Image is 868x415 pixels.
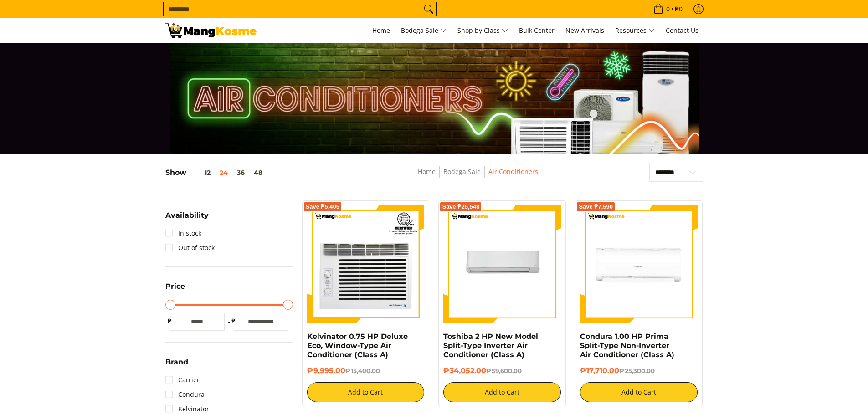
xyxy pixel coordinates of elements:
a: Contact Us [661,18,703,43]
button: Add to Cart [443,382,561,402]
a: Resources [611,18,659,43]
img: Toshiba 2 HP New Model Split-Type Inverter Air Conditioner (Class A) [443,205,561,323]
button: Add to Cart [580,382,698,402]
a: Shop by Class [453,18,513,43]
span: Save ₱7,590 [579,204,613,210]
del: ₱15,400.00 [345,367,380,374]
span: • [651,4,685,14]
span: Save ₱5,405 [306,204,340,210]
span: Price [165,283,185,290]
span: Bodega Sale [401,25,447,36]
span: New Arrivals [565,26,604,35]
span: Contact Us [666,26,699,35]
span: ₱ [229,317,238,326]
summary: Open [165,359,188,373]
button: 36 [232,169,249,176]
a: Air Conditioners [488,167,538,176]
span: ₱ [165,317,175,326]
img: Condura 1.00 HP Prima Split-Type Non-Inverter Air Conditioner (Class A) [580,205,698,323]
span: Brand [165,359,188,366]
h6: ₱17,710.00 [580,366,698,375]
span: Home [372,26,390,35]
a: Bodega Sale [443,167,481,176]
del: ₱25,300.00 [619,367,655,374]
a: In stock [165,226,201,241]
span: Availability [165,212,209,219]
h6: ₱9,995.00 [307,366,425,375]
span: Bulk Center [519,26,555,35]
a: Bodega Sale [396,18,451,43]
nav: Breadcrumbs [351,166,604,187]
a: Condura [165,387,205,402]
nav: Main Menu [266,18,703,43]
span: 0 [665,6,671,12]
a: Toshiba 2 HP New Model Split-Type Inverter Air Conditioner (Class A) [443,332,538,359]
button: 24 [215,169,232,176]
span: Save ₱25,548 [442,204,479,210]
h5: Show [165,168,267,177]
a: Bulk Center [514,18,559,43]
img: Bodega Sale Aircon l Mang Kosme: Home Appliances Warehouse Sale [165,23,257,38]
button: 12 [186,169,215,176]
a: Condura 1.00 HP Prima Split-Type Non-Inverter Air Conditioner (Class A) [580,332,674,359]
h6: ₱34,052.00 [443,366,561,375]
button: Add to Cart [307,382,425,402]
img: Kelvinator 0.75 HP Deluxe Eco, Window-Type Air Conditioner (Class A) [307,205,425,323]
a: New Arrivals [561,18,609,43]
a: Out of stock [165,241,215,255]
a: Carrier [165,373,200,387]
a: Kelvinator 0.75 HP Deluxe Eco, Window-Type Air Conditioner (Class A) [307,332,408,359]
button: 48 [249,169,267,176]
summary: Open [165,212,209,226]
a: Home [368,18,395,43]
del: ₱59,600.00 [486,367,522,374]
button: Search [421,2,436,16]
a: Home [418,167,436,176]
span: ₱0 [673,6,684,12]
span: Resources [615,25,655,36]
span: Shop by Class [457,25,508,36]
summary: Open [165,283,185,297]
